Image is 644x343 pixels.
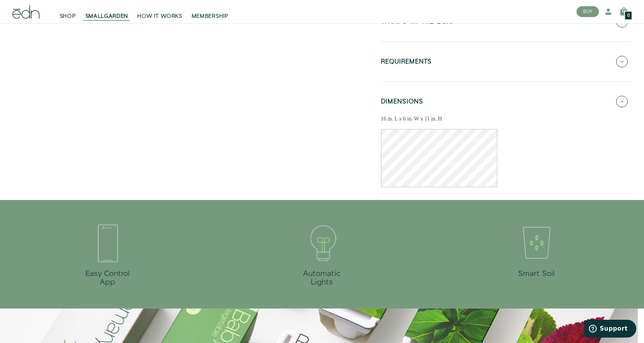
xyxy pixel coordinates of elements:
[627,14,630,18] span: 0
[85,12,128,20] span: SMALLGARDEN
[215,215,429,293] div: 2 / 4
[509,270,564,278] h3: Smart Soil
[81,3,133,20] a: SMALLGARDEN
[381,88,632,115] button: DIMENSIONS
[137,12,182,20] span: HOW IT WORKS
[187,3,233,20] a: MEMBERSHIP
[584,320,636,339] iframe: Opens a widget where you can find more information
[192,12,229,20] span: MEMBERSHIP
[381,48,632,75] button: REQUIREMENTS
[295,215,349,270] img: website-icons-04_ebb2a09f-fb29-45bc-ba4d-66be10a1b697_256x256_crop_center.png
[381,98,423,107] h5: DIMENSIONS
[509,215,564,270] img: website-icons-01_bffe4e8e-e6ad-4baf-b3bb-415061d1c4fc_960x.png
[295,270,349,287] h3: Automatic Lights
[80,270,135,287] h3: Easy Control App
[381,59,432,67] h5: REQUIREMENTS
[429,215,644,284] div: 3 / 4
[80,215,135,270] img: website-icons-05_960x.png
[60,12,76,20] span: SHOP
[133,3,187,20] a: HOW IT WORKS
[55,3,81,20] a: SHOP
[576,6,599,17] button: BUY
[381,115,632,123] div: 16 in. L x 6 in. W x 11 in. H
